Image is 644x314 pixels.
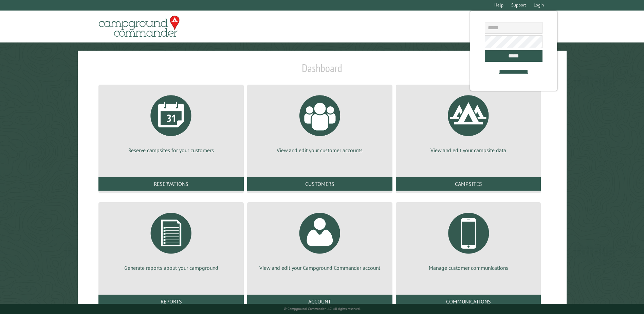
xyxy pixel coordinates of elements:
[255,208,384,272] a: View and edit your Campground Commander account
[255,90,384,154] a: View and edit your customer accounts
[107,264,236,272] p: Generate reports about your campground
[107,208,236,272] a: Generate reports about your campground
[284,307,361,311] small: © Campground Commander LLC. All rights reserved.
[404,208,533,272] a: Manage customer communications
[98,177,244,191] a: Reservations
[255,264,384,272] p: View and edit your Campground Commander account
[255,146,384,154] p: View and edit your customer accounts
[247,295,392,308] a: Account
[396,295,541,308] a: Communications
[404,264,533,272] p: Manage customer communications
[396,177,541,191] a: Campsites
[97,13,182,40] img: Campground Commander
[404,146,533,154] p: View and edit your campsite data
[98,295,244,308] a: Reports
[97,62,547,80] h1: Dashboard
[404,90,533,154] a: View and edit your campsite data
[247,177,392,191] a: Customers
[107,90,236,154] a: Reserve campsites for your customers
[107,146,236,154] p: Reserve campsites for your customers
